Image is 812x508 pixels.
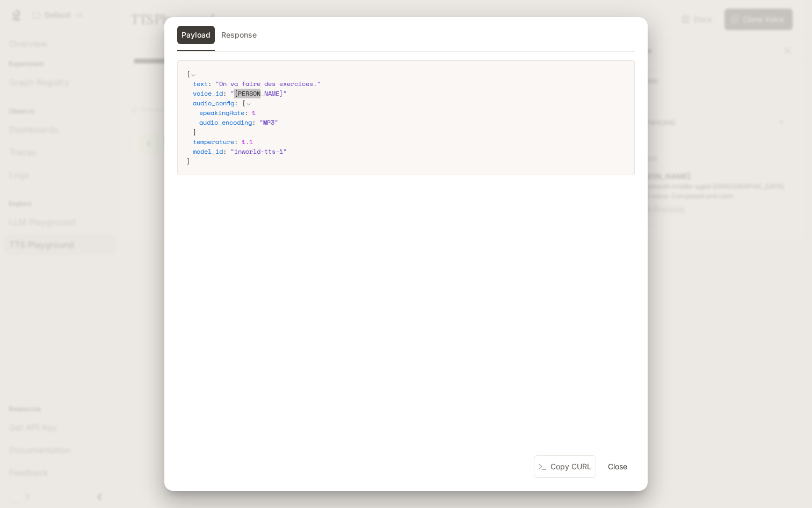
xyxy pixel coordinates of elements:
[242,137,253,146] span: 1.1
[193,127,197,137] span: }
[193,147,626,156] div: :
[230,89,287,98] span: " [PERSON_NAME] "
[193,79,626,89] div: :
[177,26,215,44] button: Payload
[252,108,256,117] span: 1
[199,118,626,127] div: :
[193,137,234,146] span: temperature
[193,147,223,156] span: model_id
[230,147,287,156] span: " inworld-tts-1 "
[534,455,596,478] button: Copy CURL
[193,98,626,137] div: :
[259,118,278,127] span: " MP3 "
[193,89,223,98] span: voice_id
[199,108,244,117] span: speakingRate
[217,26,261,44] button: Response
[193,79,208,88] span: text
[186,156,190,166] span: }
[193,137,626,147] div: :
[199,118,252,127] span: audio_encoding
[215,79,321,88] span: " On va faire des exercices. "
[600,456,635,477] button: Close
[193,89,626,98] div: :
[242,98,245,108] span: {
[199,108,626,118] div: :
[186,69,190,78] span: {
[193,98,234,108] span: audio_config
